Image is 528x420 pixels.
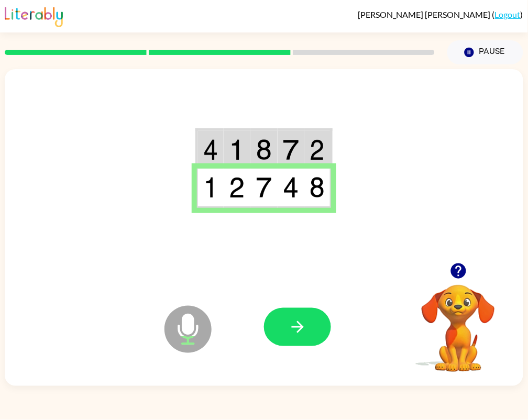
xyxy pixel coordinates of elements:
[229,177,245,198] img: 2
[256,139,272,160] img: 8
[283,139,299,160] img: 7
[203,177,218,198] img: 1
[406,269,511,373] video: Your browser must support playing .mp4 files to use Literably. Please try using another browser.
[5,4,63,27] img: Literably
[310,139,325,160] img: 2
[229,139,245,160] img: 1
[203,139,218,160] img: 4
[358,9,523,19] div: ( )
[358,9,492,19] span: [PERSON_NAME] [PERSON_NAME]
[495,9,521,19] a: Logout
[283,177,299,198] img: 4
[256,177,272,198] img: 7
[447,40,523,64] button: Pause
[310,177,325,198] img: 8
